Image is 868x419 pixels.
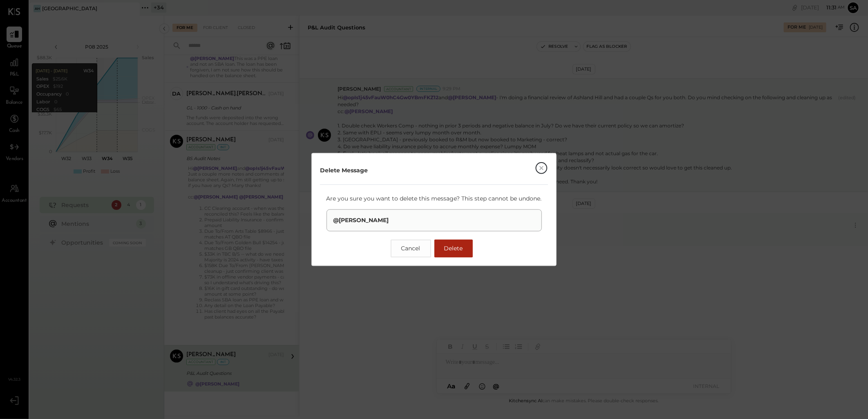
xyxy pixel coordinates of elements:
span: Cancel [401,245,421,252]
button: Delete [434,240,473,258]
span: Delete [444,245,463,252]
button: Cancel [391,240,431,258]
strong: @[PERSON_NAME] [333,217,389,224]
p: Are you sure you want to delete this message? This step cannot be undone. [327,195,542,203]
div: Delete Message [320,167,368,175]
